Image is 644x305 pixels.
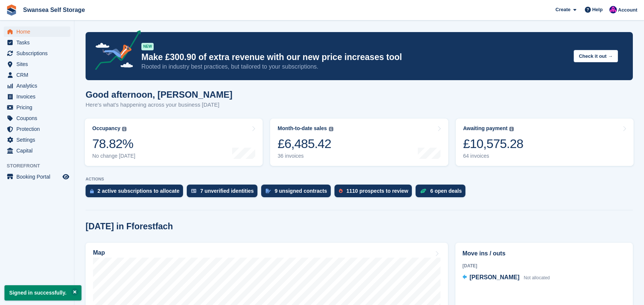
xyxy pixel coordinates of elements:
[4,91,70,102] a: menu
[4,81,70,91] a: menu
[430,188,462,194] div: 6 open deals
[4,70,70,80] a: menu
[618,6,637,14] span: Account
[90,189,94,194] img: active_subscription_to_allocate_icon-d502201f5373d7db506a760aba3b589e785aa758c864c3986d89f69b8ff3...
[4,48,70,59] a: menu
[4,113,70,123] a: menu
[122,127,126,131] img: icon-info-grey-7440780725fd019a000dd9b08b2336e03edf1995a4989e88bcd33f0948082b44.svg
[462,262,626,269] div: [DATE]
[574,50,618,62] button: Check it out →
[61,172,70,181] a: Preview store
[92,136,135,151] div: 78.82%
[141,63,568,71] p: Rooted in industry best practices, but tailored to your subscriptions.
[463,153,523,159] div: 64 invoices
[463,125,508,132] div: Awaiting payment
[278,153,333,159] div: 36 invoices
[4,285,81,301] p: Signed in successfully.
[97,188,179,194] div: 2 active subscriptions to allocate
[278,125,327,132] div: Month-to-date sales
[329,127,333,131] img: icon-info-grey-7440780725fd019a000dd9b08b2336e03edf1995a4989e88bcd33f0948082b44.svg
[4,135,70,145] a: menu
[86,89,233,100] h1: Good afternoon, [PERSON_NAME]
[463,136,523,151] div: £10,575.28
[7,162,74,170] span: Storefront
[261,185,334,201] a: 9 unsigned contracts
[16,48,61,59] span: Subscriptions
[4,59,70,69] a: menu
[4,37,70,48] a: menu
[470,274,519,280] span: [PERSON_NAME]
[270,119,448,166] a: Month-to-date sales £6,485.42 36 invoices
[16,70,61,80] span: CRM
[524,275,550,280] span: Not allocated
[4,172,70,182] a: menu
[20,4,88,16] a: Swansea Self Storage
[191,189,196,193] img: verify_identity-adf6edd0f0f0b5bbfe63781bf79b02c33cf7c696d77639b501bdc392416b5a36.svg
[187,185,261,201] a: 7 unverified identities
[16,37,61,48] span: Tasks
[92,153,135,159] div: No change [DATE]
[275,188,327,194] div: 9 unsigned contracts
[16,113,61,123] span: Coupons
[4,145,70,156] a: menu
[16,102,61,113] span: Pricing
[266,189,271,193] img: contract_signature_icon-13c848040528278c33f63329250d36e43548de30e8caae1d1a13099fd9432cc5.svg
[4,124,70,134] a: menu
[6,4,17,16] img: stora-icon-8386f47178a22dfd0bd8f6a31ec36ba5ce8667c1dd55bd0f319d3a0aa187defe.svg
[462,249,626,258] h2: Move ins / outs
[4,26,70,37] a: menu
[16,91,61,102] span: Invoices
[592,6,603,13] span: Help
[86,177,633,182] p: ACTIONS
[609,6,617,13] img: Donna Davies
[416,185,469,201] a: 6 open deals
[16,59,61,69] span: Sites
[93,249,105,256] h2: Map
[16,172,61,182] span: Booking Portal
[16,26,61,37] span: Home
[16,81,61,91] span: Analytics
[141,52,568,63] p: Make £300.90 of extra revenue with our new price increases tool
[346,188,408,194] div: 1110 prospects to review
[4,102,70,113] a: menu
[85,119,263,166] a: Occupancy 78.82% No change [DATE]
[509,127,514,131] img: icon-info-grey-7440780725fd019a000dd9b08b2336e03edf1995a4989e88bcd33f0948082b44.svg
[16,145,61,156] span: Capital
[278,136,333,151] div: £6,485.42
[86,101,233,109] p: Here's what's happening across your business [DATE]
[89,30,141,73] img: price-adjustments-announcement-icon-8257ccfd72463d97f412b2fc003d46551f7dbcb40ab6d574587a9cd5c0d94...
[92,125,120,132] div: Occupancy
[16,124,61,134] span: Protection
[339,189,343,193] img: prospect-51fa495bee0391a8d652442698ab0144808aea92771e9ea1ae160a38d050c398.svg
[141,43,154,50] div: NEW
[200,188,254,194] div: 7 unverified identities
[16,135,61,145] span: Settings
[462,273,550,283] a: [PERSON_NAME] Not allocated
[86,185,187,201] a: 2 active subscriptions to allocate
[420,188,426,194] img: deal-1b604bf984904fb50ccaf53a9ad4b4a5d6e5aea283cecdc64d6e3604feb123c2.svg
[334,185,416,201] a: 1110 prospects to review
[86,221,173,232] h2: [DATE] in Fforestfach
[555,6,570,13] span: Create
[456,119,634,166] a: Awaiting payment £10,575.28 64 invoices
